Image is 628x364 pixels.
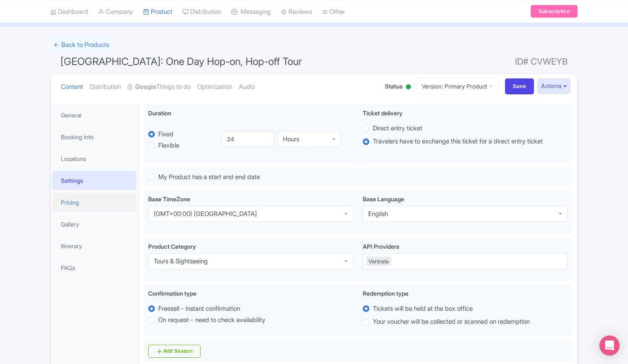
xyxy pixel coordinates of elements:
[52,171,136,190] a: Settings
[52,127,136,146] a: Booking Info
[373,304,473,314] label: Tickets will be held at the box office
[363,195,404,203] span: Base Language
[373,124,422,133] label: Direct entry ticket
[158,315,265,325] label: On request - need to check availability
[154,257,208,265] div: Tours & Sightseeing
[154,210,257,218] div: (GMT+00:00) [GEOGRAPHIC_DATA]
[158,173,260,181] span: My Product has a start and end date
[515,53,568,70] span: ID# CVWEYB
[197,74,232,100] a: Optimization
[368,210,388,218] div: English
[158,130,173,139] label: Fixed
[60,55,302,68] span: [GEOGRAPHIC_DATA]: One Day Hop-on, Hop-off Tour
[537,78,570,94] button: Actions
[52,237,136,255] a: Itinerary
[283,135,299,143] div: Hours
[373,137,543,146] label: Travelers have to exchange this ticket for a direct entry ticket
[363,290,408,297] span: Redemption type
[416,78,498,94] a: Version: Primary Product
[148,345,201,358] a: Add Season
[52,215,136,234] a: Gallery
[505,78,534,94] input: Save
[148,290,196,297] span: Confirmation type
[50,37,113,53] a: ← Back to Products
[148,195,190,203] span: Base TimeZone
[148,243,196,250] span: Product Category
[135,82,156,92] strong: Google
[363,109,403,117] span: Ticket delivery
[52,258,136,277] a: FAQs
[52,149,136,168] a: Locations
[404,81,413,94] div: Active
[61,74,83,100] a: Content
[158,141,179,151] label: Flexible
[148,109,171,117] span: Duration
[531,5,578,18] a: Subscription
[90,74,121,100] a: Distribution
[128,74,191,100] a: GoogleThings to do
[158,304,240,314] label: Freesell - instant confirmation
[373,317,530,327] label: Your voucher will be collected or scanned on redemption
[366,257,391,266] div: Ventrata
[385,82,403,91] span: Status
[599,335,620,356] div: Open Intercom Messenger
[239,74,255,100] a: Audio
[363,243,399,250] span: API Providers
[52,106,136,125] a: General
[52,193,136,212] a: Pricing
